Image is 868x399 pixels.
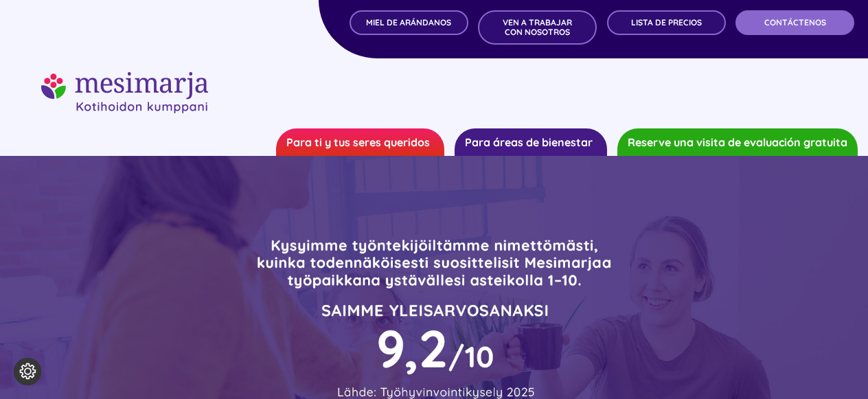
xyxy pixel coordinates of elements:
a: tu baya de miel [41,70,208,87]
a: CONTÁCTENOS [735,10,854,35]
font: Para ti y tus seres queridos [286,135,430,149]
a: Reserve una visita de evaluación gratuita [617,128,858,156]
font: VEN A TRABAJAR CON NOSOTROS [503,17,572,37]
img: tu baya de miel [41,72,208,113]
a: Para áreas de bienestar [455,128,607,156]
font: Reserve una visita de evaluación gratuita [628,135,847,149]
a: Lista de precios [607,10,726,35]
a: VEN A TRABAJAR CON NOSOTROS [478,10,597,45]
a: Para ti y tus seres queridos [276,128,444,156]
font: Lista de precios [631,17,702,27]
font: Para áreas de bienestar [465,135,593,149]
button: Configuración de cookies [14,358,41,385]
font: MIEL DE ARÁNDANOS [366,17,451,27]
font: CONTÁCTENOS [764,17,826,27]
a: MIEL DE ARÁNDANOS [350,10,468,35]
